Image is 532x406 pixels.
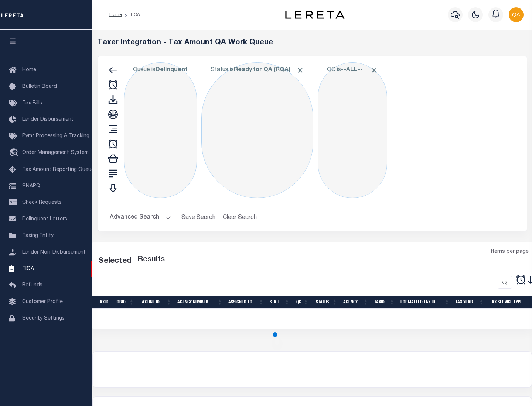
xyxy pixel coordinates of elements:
span: Tax Bills [22,101,42,106]
span: SNAPQ [22,183,40,189]
th: State [267,296,293,309]
th: JobID [112,296,137,309]
img: logo-dark.svg [285,11,344,19]
span: Lender Non-Disbursement [22,250,86,255]
th: Agency [340,296,371,309]
span: Click to Remove [370,66,378,74]
li: TIQA [122,11,140,18]
th: Formatted Tax ID [398,296,453,309]
span: Security Settings [22,316,65,321]
button: Advanced Search [110,210,171,225]
span: Check Requests [22,200,62,205]
span: Items per page [491,248,529,256]
th: QC [293,296,311,309]
b: Delinquent [156,67,188,73]
div: Click to Edit [124,62,197,198]
span: Customer Profile [22,299,63,304]
th: Assigned To [225,296,267,309]
span: Home [22,68,36,73]
a: Home [109,13,122,17]
span: Delinquent Letters [22,217,67,222]
b: --ALL-- [341,67,363,73]
th: Agency Number [174,296,225,309]
h5: Taxer Integration - Tax Amount QA Work Queue [98,38,527,47]
th: TaxID [95,296,112,309]
button: Save Search [177,210,220,225]
span: Taxing Entity [22,233,54,238]
span: Order Management System [22,150,89,155]
span: Tax Amount Reporting Queue [22,167,94,172]
img: svg+xml;base64,PHN2ZyB4bWxucz0iaHR0cDovL3d3dy53My5vcmcvMjAwMC9zdmciIHBvaW50ZXItZXZlbnRzPSJub25lIi... [509,7,524,22]
span: Click to Remove [296,66,304,74]
span: Bulletin Board [22,84,57,89]
b: Ready for QA (RQA) [234,67,304,73]
div: Selected [98,255,132,267]
th: Status [311,296,340,309]
div: Click to Edit [201,62,313,198]
div: Click to Edit [318,62,387,198]
span: TIQA [22,266,34,271]
span: Lender Disbursement [22,117,74,122]
th: TaxID [371,296,398,309]
label: Results [137,254,165,266]
th: Tax Year [453,296,487,309]
button: Clear Search [220,210,260,225]
span: Pymt Processing & Tracking [22,134,89,139]
span: Refunds [22,283,42,288]
th: TaxLine ID [137,296,174,309]
i: travel_explore [9,148,21,158]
